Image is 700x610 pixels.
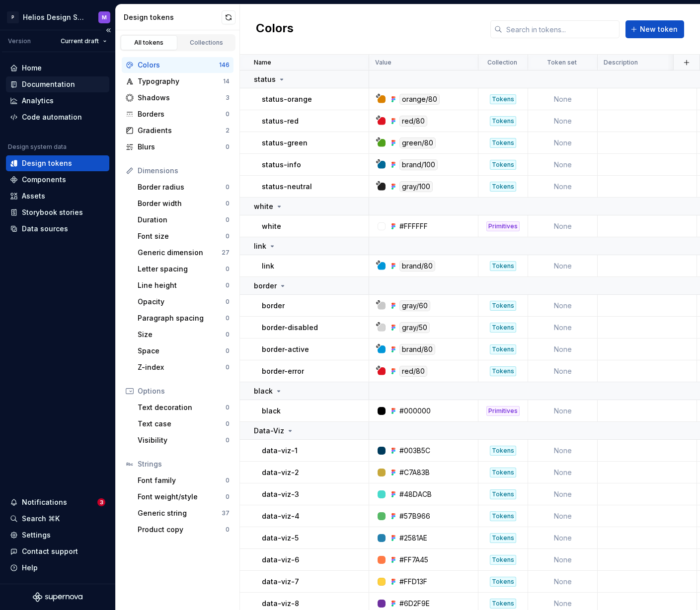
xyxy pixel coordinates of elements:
a: Text case0 [134,416,233,432]
a: Generic dimension27 [134,245,233,261]
td: None [528,255,598,277]
td: None [528,400,598,422]
div: red/80 [399,116,427,127]
div: 0 [226,183,230,191]
p: border-active [262,344,309,354]
div: Shadows [138,93,226,103]
div: #48DACB [399,489,432,499]
a: Storybook stories [6,204,109,220]
div: Home [22,63,42,73]
div: Tokens [490,577,516,587]
a: Code automation [6,109,109,125]
button: Contact support [6,543,109,559]
button: Notifications3 [6,494,109,510]
div: Strings [138,459,230,469]
button: PHelios Design SystemM [2,6,113,28]
td: None [528,154,598,176]
a: Size0 [134,327,233,342]
a: Border width0 [134,196,233,211]
div: Font weight/style [138,492,226,502]
p: border [254,281,277,291]
td: None [528,88,598,110]
div: 0 [226,110,230,118]
div: 0 [226,363,230,371]
div: orange/80 [399,94,440,105]
div: Tokens [490,160,516,170]
div: Tokens [490,344,516,354]
p: status [254,74,276,84]
div: Generic string [138,508,222,518]
td: None [528,483,598,505]
button: New token [625,20,684,38]
h2: Colors [256,20,294,38]
div: 0 [226,420,230,428]
div: Font size [138,231,226,241]
p: border [262,301,285,311]
div: Search ⌘K [22,514,60,524]
button: Search ⌘K [6,511,109,527]
div: Primitives [486,406,520,416]
td: None [528,339,598,360]
div: 0 [226,281,230,289]
td: None [528,571,598,593]
div: 0 [226,216,230,224]
p: status-orange [262,94,312,104]
div: gray/50 [399,322,430,333]
div: #003B5C [399,446,430,456]
a: Text decoration0 [134,400,233,415]
div: Visibility [138,435,226,445]
div: Duration [138,215,226,225]
div: #FF7A45 [399,555,428,565]
div: Tokens [490,599,516,609]
td: None [528,527,598,549]
div: Components [22,175,66,185]
div: Letter spacing [138,264,226,274]
p: Description [604,59,638,67]
div: Version [8,37,31,45]
a: Borders0 [122,106,233,122]
div: Primitives [486,221,520,231]
p: Data-Viz [254,426,284,436]
td: None [528,462,598,483]
div: Design tokens [22,158,72,168]
div: 37 [222,509,230,517]
a: Data sources [6,221,109,237]
div: Tokens [490,489,516,499]
div: 0 [226,232,230,240]
div: Help [22,563,38,573]
button: Help [6,560,109,576]
p: status-neutral [262,182,312,192]
a: Line height0 [134,277,233,293]
div: Gradients [138,126,226,136]
div: Code automation [22,112,82,122]
div: Tokens [490,511,516,521]
div: Documentation [22,79,75,89]
div: Tokens [490,116,516,126]
input: Search in tokens... [502,20,620,38]
a: Colors146 [122,57,233,73]
p: data-viz-7 [262,577,299,587]
div: brand/80 [399,344,435,355]
a: Gradients2 [122,123,233,138]
div: 27 [222,249,230,257]
div: Storybook stories [22,207,83,217]
div: #000000 [399,406,431,416]
div: #FFFFFF [399,221,428,231]
div: red/80 [399,366,427,377]
div: Settings [22,530,51,540]
div: Product copy [138,525,226,535]
a: Paragraph spacing0 [134,310,233,326]
div: Helios Design System [23,12,86,22]
div: Analytics [22,96,54,106]
div: gray/60 [399,300,430,311]
div: 146 [219,61,230,69]
td: None [528,295,598,317]
p: data-viz-8 [262,599,299,609]
a: Duration0 [134,212,233,228]
p: black [262,406,281,416]
a: Border radius0 [134,179,233,195]
div: 0 [226,331,230,339]
div: 14 [223,77,230,85]
p: Name [254,59,271,67]
a: Settings [6,527,109,543]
